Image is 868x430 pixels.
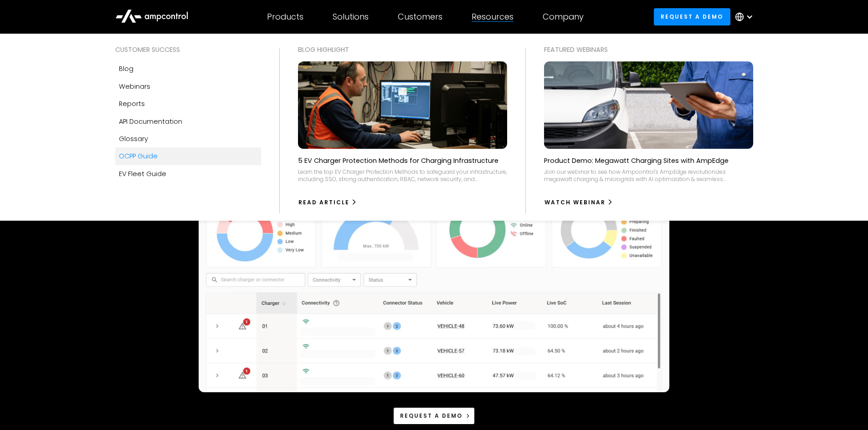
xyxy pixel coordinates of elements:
div: Solutions [333,12,369,22]
div: Reports [119,99,145,109]
a: Glossary [115,130,261,147]
div: Join our webinar to see how Ampcontrol's AmpEdge revolutionizes megawatt charging & microgrids wi... [544,168,753,182]
p: 5 EV Charger Protection Methods for Charging Infrastructure [298,156,498,165]
div: Blog [119,64,134,74]
div: Glossary [119,134,148,144]
p: Product Demo: Megawatt Charging Sites with AmpEdge [544,156,729,165]
a: Read Article [298,195,358,210]
div: EV Fleet Guide [119,169,166,179]
div: Products [267,12,303,22]
div: Company [543,12,584,22]
div: Resources [472,12,514,22]
div: Customer success [115,45,261,55]
div: API Documentation [119,116,182,126]
div: watch webinar [544,198,606,207]
a: Blog [115,60,261,77]
div: Webinars [119,81,150,91]
div: Request a demo [400,412,462,420]
a: Request a demo [393,407,475,424]
div: Learn the top EV Charger Protection Methods to safeguard your infrastructure, including SSO, stro... [298,168,507,182]
a: OCPP Guide [115,147,261,165]
img: Ampcontrol Open Charge Point Protocol OCPP Server for EV Fleet Charging [199,157,670,392]
div: Blog Highlight [298,45,507,55]
div: Customers [398,12,442,22]
a: API Documentation [115,113,261,130]
div: OCPP Guide [119,151,158,161]
a: Request a demo [654,8,730,25]
a: Webinars [115,78,261,95]
a: watch webinar [544,195,614,210]
a: Reports [115,95,261,112]
div: Read Article [298,198,349,207]
div: Featured webinars [544,45,753,55]
a: EV Fleet Guide [115,165,261,182]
